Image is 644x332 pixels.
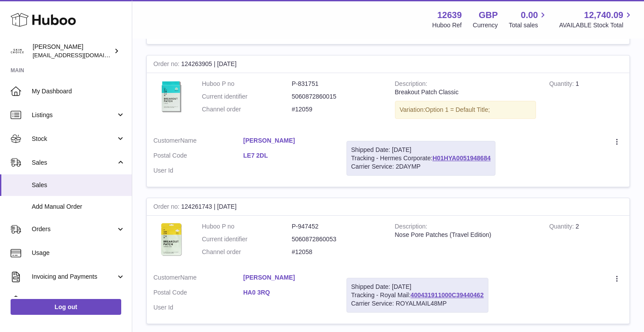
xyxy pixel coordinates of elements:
a: H01HYA0051948684 [432,155,491,162]
div: 124263905 | [DATE] [147,55,629,73]
strong: GBP [479,9,498,21]
span: Sales [32,181,125,189]
a: HA0 3RQ [243,288,333,297]
span: Listings [32,111,116,119]
td: 2 [543,216,629,267]
div: [PERSON_NAME] [33,43,112,59]
div: Tracking - Hermes Corporate: [346,141,495,176]
dt: Current identifier [202,92,292,101]
dt: Channel order [202,248,292,256]
img: 126391698654679.jpg [153,80,189,115]
a: Log out [11,299,121,315]
span: Invoicing and Payments [32,273,116,281]
span: Sales [32,159,116,167]
span: Cases [32,296,125,305]
span: Add Manual Order [32,203,125,211]
dd: P-831751 [292,80,382,88]
dd: P-947452 [292,222,382,231]
div: Variation: [395,101,536,119]
strong: Description [395,223,428,232]
a: 0.00 Total sales [509,9,548,30]
span: [EMAIL_ADDRESS][DOMAIN_NAME] [33,52,130,59]
div: Huboo Ref [432,21,462,30]
span: Orders [32,225,116,233]
div: Tracking - Royal Mail: [346,278,489,313]
a: [PERSON_NAME] [243,273,333,282]
div: Shipped Date: [DATE] [351,146,491,154]
dt: Channel order [202,105,292,114]
span: Stock [32,135,116,143]
a: [PERSON_NAME] [243,136,333,145]
dd: #12059 [292,105,382,114]
dd: #12058 [292,248,382,256]
strong: Order no [153,60,181,70]
span: My Dashboard [32,87,125,96]
dd: 5060872860053 [292,235,382,243]
strong: 12639 [437,9,462,21]
span: 12,740.09 [584,9,623,21]
dt: User Id [153,166,243,175]
span: AVAILABLE Stock Total [559,21,633,30]
dt: User Id [153,303,243,312]
img: admin@skinchoice.com [11,44,24,58]
strong: Order no [153,203,181,212]
dt: Postal Code [153,151,243,162]
span: Total sales [509,21,548,30]
dt: Name [153,273,243,284]
span: Customer [153,137,180,144]
strong: Quantity [549,223,576,232]
dt: Name [153,136,243,147]
img: 1707491060.jpg [153,222,189,258]
span: Option 1 = Default Title; [425,106,490,113]
div: Carrier Service: ROYALMAIL48MP [351,299,484,308]
dt: Huboo P no [202,222,292,231]
span: Customer [153,274,180,281]
a: 12,740.09 AVAILABLE Stock Total [559,9,633,30]
td: 1 [543,73,629,130]
div: Shipped Date: [DATE] [351,283,484,291]
strong: Quantity [549,80,576,89]
dt: Current identifier [202,235,292,243]
dt: Postal Code [153,288,243,299]
div: Currency [473,21,498,30]
span: Usage [32,249,125,257]
dd: 5060872860015 [292,92,382,101]
div: 124261743 | [DATE] [147,198,629,216]
dt: Huboo P no [202,80,292,88]
div: Carrier Service: 2DAYMP [351,162,491,171]
a: 400431911000C39440462 [410,291,484,299]
span: 0.00 [521,9,538,21]
div: Nose Pore Patches (Travel Edition) [395,231,536,239]
strong: Description [395,80,428,89]
div: Breakout Patch Classic [395,88,536,96]
a: LE7 2DL [243,151,333,160]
